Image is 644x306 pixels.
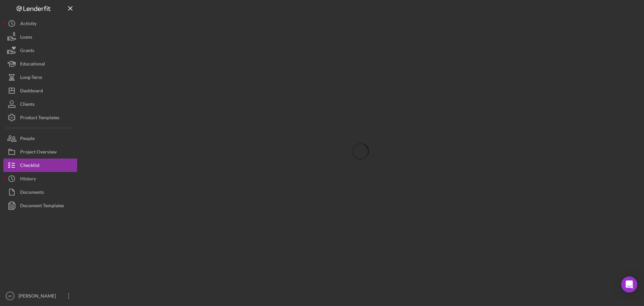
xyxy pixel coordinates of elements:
button: Educational [3,57,77,71]
div: People [20,132,35,147]
div: Loans [20,30,32,45]
div: Long-Term [20,71,42,86]
button: Checklist [3,159,77,172]
div: [PERSON_NAME] [17,289,60,304]
div: Document Templates [20,199,64,214]
button: Product Templates [3,111,77,124]
div: History [20,172,36,187]
button: Document Templates [3,199,77,212]
div: Checklist [20,159,40,174]
button: Loans [3,30,77,44]
div: Documents [20,185,44,201]
text: HF [8,294,12,298]
button: People [3,132,77,145]
div: Clients [20,97,35,113]
button: Activity [3,17,77,30]
button: Grants [3,44,77,57]
button: Documents [3,185,77,199]
button: Project Overview [3,145,77,159]
button: History [3,172,77,185]
div: Educational [20,57,45,72]
button: Long-Term [3,71,77,84]
div: Dashboard [20,84,43,99]
button: HF[PERSON_NAME] [3,289,77,303]
div: Activity [20,17,37,32]
button: Clients [3,97,77,111]
div: Grants [20,44,34,59]
div: Open Intercom Messenger [621,276,637,293]
button: Dashboard [3,84,77,97]
div: Project Overview [20,145,57,160]
div: Product Templates [20,111,59,126]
